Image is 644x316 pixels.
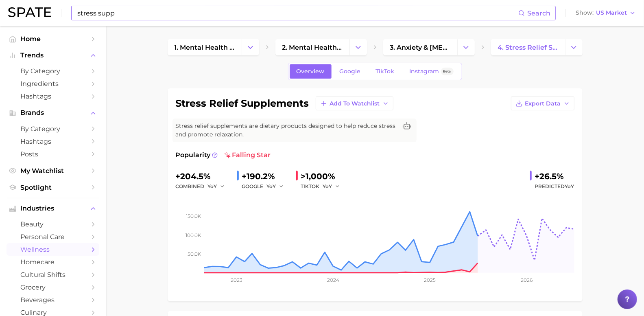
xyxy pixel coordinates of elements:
button: Change Category [349,39,367,55]
span: falling star [224,150,271,160]
button: YoY [267,182,284,191]
div: +204.5% [176,170,231,183]
div: TIKTOK [301,182,346,191]
a: beverages [7,294,99,306]
span: 1. mental health & mind [175,44,235,51]
span: My Watchlist [20,167,85,175]
span: Trends [20,52,85,59]
span: YoY [208,183,217,190]
span: YoY [267,183,276,190]
span: Ingredients [20,80,85,88]
span: 2. mental health products [282,44,343,51]
span: Search [527,9,550,17]
span: TikTok [376,68,395,75]
span: >1,000% [301,171,336,181]
div: GOOGLE [242,182,290,191]
a: 4. stress relief supplements [491,39,565,55]
span: personal care [20,233,85,241]
a: Home [7,33,99,45]
tspan: 2025 [424,277,436,283]
input: Search here for a brand, industry, or ingredient [76,6,518,20]
span: Beta [443,68,451,75]
button: YoY [323,182,341,191]
a: 3. anxiety & [MEDICAL_DATA] products [383,39,457,55]
button: Add to Watchlist [316,97,393,110]
a: Hashtags [7,90,99,103]
img: falling star [224,152,231,158]
a: 1. mental health & mind [168,39,242,55]
span: Home [20,35,85,43]
span: Hashtags [20,138,85,145]
button: YoY [208,182,225,191]
tspan: 2024 [327,277,339,283]
a: by Category [7,65,99,77]
span: Google [340,68,361,75]
span: Predicted [535,182,574,191]
div: +26.5% [535,170,574,183]
a: grocery [7,281,99,294]
span: Overview [297,68,325,75]
span: Brands [20,109,85,116]
span: Instagram [410,68,439,75]
tspan: 2026 [520,277,532,283]
span: wellness [20,246,85,253]
span: by Category [20,125,85,133]
span: Hashtags [20,92,85,100]
span: cultural shifts [20,271,85,279]
a: by Category [7,123,99,135]
div: combined [176,182,231,191]
button: Change Category [457,39,475,55]
span: Industries [20,205,85,212]
span: Spotlight [20,184,85,191]
a: Spotlight [7,181,99,194]
span: beverages [20,296,85,304]
a: wellness [7,243,99,256]
div: +190.2% [242,170,290,183]
a: personal care [7,230,99,243]
a: beauty [7,218,99,230]
tspan: 2023 [230,277,242,283]
img: SPATE [8,7,51,17]
button: Brands [7,107,99,119]
a: 2. mental health products [275,39,349,55]
span: by Category [20,67,85,75]
span: beauty [20,220,85,228]
span: Stress relief supplements are dietary products designed to help reduce stress and promote relaxat... [176,122,397,139]
a: InstagramBeta [403,64,461,79]
a: Posts [7,148,99,160]
span: Add to Watchlist [330,100,380,107]
span: grocery [20,283,85,291]
a: Hashtags [7,135,99,148]
span: Popularity [176,150,211,160]
button: Industries [7,202,99,215]
span: US Market [596,11,627,15]
span: 4. stress relief supplements [498,44,558,51]
span: 3. anxiety & [MEDICAL_DATA] products [390,44,450,51]
a: My Watchlist [7,165,99,177]
span: Posts [20,150,85,158]
button: Change Category [565,39,583,55]
span: YoY [323,183,332,190]
a: homecare [7,256,99,268]
a: Ingredients [7,77,99,90]
span: Show [576,11,594,15]
h1: stress relief supplements [176,99,309,108]
button: Change Category [242,39,259,55]
span: YoY [565,183,574,189]
span: homecare [20,258,85,266]
button: Trends [7,49,99,61]
a: Google [333,64,368,79]
span: Export Data [525,100,561,107]
a: Overview [290,64,332,79]
button: Export Data [511,97,574,110]
a: TikTok [369,64,402,79]
a: cultural shifts [7,268,99,281]
button: ShowUS Market [574,8,638,18]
